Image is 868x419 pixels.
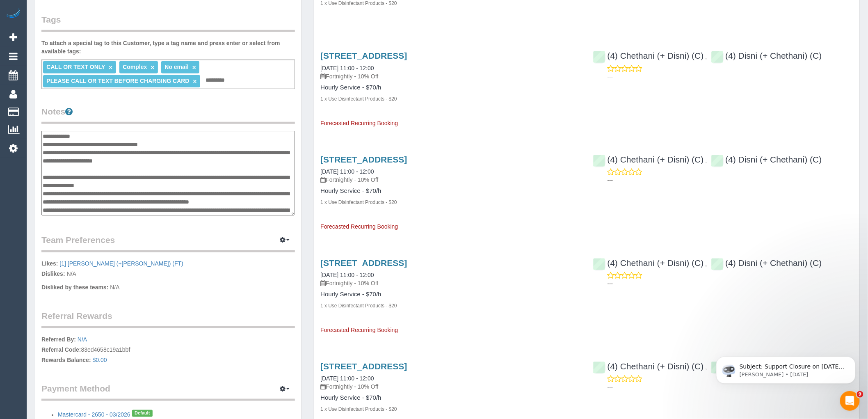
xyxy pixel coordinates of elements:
[593,362,704,371] a: (4) Chethani (+ Disni) (C)
[41,283,108,291] label: Disliked by these teams:
[41,14,295,32] legend: Tags
[41,310,295,328] legend: Referral Rewards
[706,53,707,60] span: ,
[320,84,580,91] h4: Hourly Service - $70/h
[320,327,398,333] span: Forecasted Recurring Booking
[320,303,397,309] small: 1 x Use Disinfectant Products - $20
[66,270,76,277] span: N/A
[320,96,397,102] small: 1 x Use Disinfectant Products - $20
[608,176,853,184] p: ---
[704,339,868,397] iframe: Intercom notifications message
[320,51,407,60] a: [STREET_ADDRESS]
[320,176,580,184] p: Fortnightly - 10% Off
[320,375,374,382] a: [DATE] 11:00 - 12:00
[320,406,397,412] small: 1 x Use Disinfectant Products - $20
[41,234,295,252] legend: Team Preferences
[711,155,822,164] a: (4) Disni (+ Chethani) (C)
[320,155,407,164] a: [STREET_ADDRESS]
[151,64,154,71] a: ×
[123,64,147,70] span: Complex
[593,258,704,268] a: (4) Chethani (+ Disni) (C)
[840,391,860,411] iframe: Intercom live chat
[59,260,183,267] a: [1] [PERSON_NAME] (+[PERSON_NAME]) (FT)
[320,168,374,175] a: [DATE] 11:00 - 12:00
[41,335,295,366] p: 83ed4658c19a1bbf
[608,279,853,288] p: ---
[58,412,130,418] a: Mastercard - 2650 - 03/2026
[711,51,822,60] a: (4) Disni (+ Chethani) (C)
[41,382,295,401] legend: Payment Method
[5,8,21,20] img: Automaid Logo
[608,73,853,81] p: ---
[320,199,397,205] small: 1 x Use Disinfectant Products - $20
[46,64,105,70] span: CALL OR TEXT ONLY
[193,78,196,85] a: ×
[320,72,580,80] p: Fortnightly - 10% Off
[320,394,580,401] h4: Hourly Service - $70/h
[320,223,398,230] span: Forecasted Recurring Booking
[706,261,707,267] span: ,
[320,120,398,126] span: Forecasted Recurring Booking
[41,270,65,278] label: Dislikes:
[41,356,91,364] label: Rewards Balance:
[608,383,853,391] p: ---
[320,362,407,371] a: [STREET_ADDRESS]
[320,279,580,287] p: Fortnightly - 10% Off
[46,78,189,84] span: PLEASE CALL OR TEXT BEFORE CHARGING CARD
[320,291,580,298] h4: Hourly Service - $70/h
[711,258,822,268] a: (4) Disni (+ Chethani) (C)
[41,335,76,343] label: Referred By:
[593,51,704,60] a: (4) Chethani (+ Disni) (C)
[320,0,397,6] small: 1 x Use Disinfectant Products - $20
[110,284,119,291] span: N/A
[706,157,707,164] span: ,
[320,65,374,71] a: [DATE] 11:00 - 12:00
[78,336,87,343] a: N/A
[41,105,295,124] legend: Notes
[593,155,704,164] a: (4) Chethani (+ Disni) (C)
[320,272,374,278] a: [DATE] 11:00 - 12:00
[109,64,112,71] a: ×
[41,39,295,55] label: To attach a special tag to this Customer, type a tag name and press enter or select from availabl...
[41,259,58,268] label: Likes:
[857,391,863,398] span: 9
[320,188,580,195] h4: Hourly Service - $70/h
[320,258,407,268] a: [STREET_ADDRESS]
[132,410,153,417] span: Default
[192,64,196,71] a: ×
[164,64,188,70] span: No email
[41,346,81,354] label: Referral Code:
[93,357,107,363] a: $0.00
[320,382,580,391] p: Fortnightly - 10% Off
